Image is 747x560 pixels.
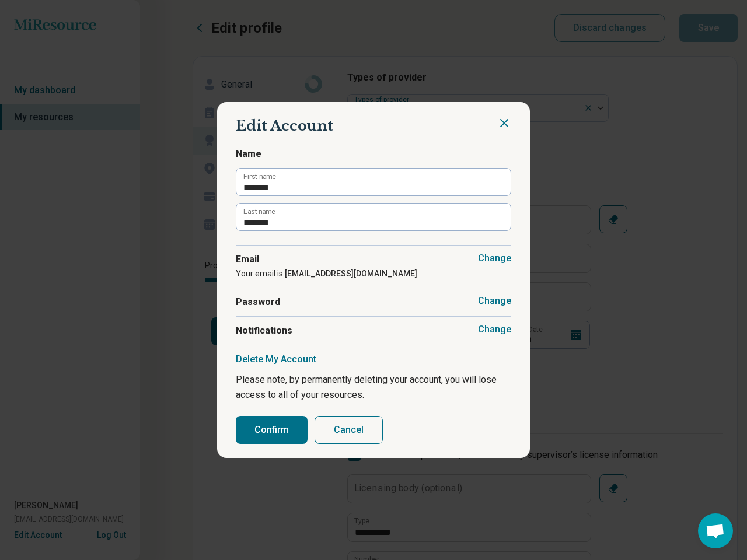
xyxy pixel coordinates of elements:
p: Please note, by permanently deleting your account, you will lose access to all of your resources. [236,372,511,402]
button: Change [478,295,511,307]
span: Your email is: [236,269,417,278]
span: Name [236,147,511,161]
button: Change [478,324,511,335]
strong: [EMAIL_ADDRESS][DOMAIN_NAME] [285,269,417,278]
button: Confirm [236,416,308,444]
span: Email [236,253,511,267]
span: Notifications [236,324,511,338]
button: Cancel [315,416,383,444]
button: Delete My Account [236,353,316,365]
h2: Edit Account [236,116,511,136]
button: Close [497,116,511,130]
span: Password [236,295,511,309]
button: Change [478,253,511,264]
